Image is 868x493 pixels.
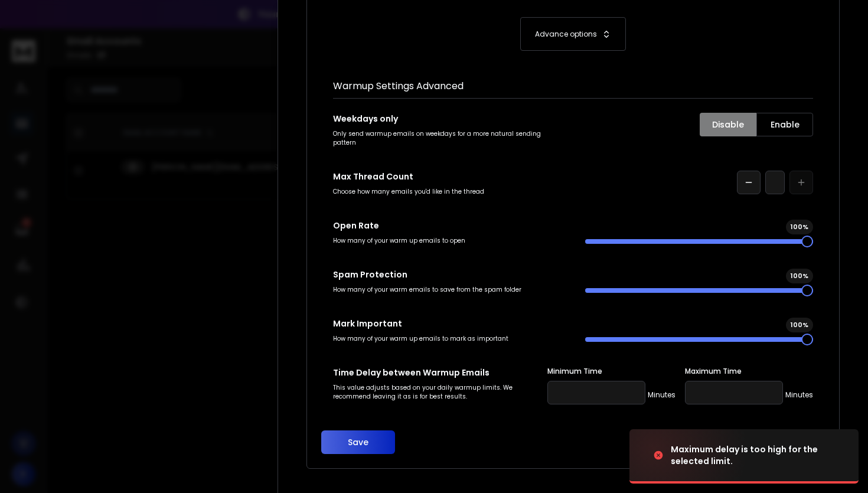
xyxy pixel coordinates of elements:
p: Time Delay between Warmup Emails [333,367,543,378]
button: Disable [700,113,756,136]
button: Save [321,430,395,454]
p: Minutes [648,390,676,400]
div: 100 % [786,269,813,283]
div: 100 % [786,220,813,234]
button: Advance options [333,17,813,51]
p: Only send warmup emails on weekdays for a more natural sending pattern [333,129,562,147]
p: Open Rate [333,220,562,231]
p: Advance options [535,30,597,39]
label: Minimum Time [547,367,676,376]
p: Choose how many emails you'd like in the thread [333,187,562,196]
p: Mark Important [333,318,562,329]
p: How many of your warm up emails to open [333,236,562,245]
p: This value adjusts based on your daily warmup limits. We recommend leaving it as is for best resu... [333,383,543,401]
p: Max Thread Count [333,171,562,182]
label: Maximum Time [685,367,813,376]
p: Weekdays only [333,113,562,125]
button: Enable [756,113,813,136]
img: image [629,423,748,487]
p: How many of your warm emails to save from the spam folder [333,285,562,294]
p: How many of your warm up emails to mark as important [333,334,562,343]
h1: Warmup Settings Advanced [333,79,813,93]
p: Spam Protection [333,269,562,280]
div: 100 % [786,318,813,332]
p: Minutes [785,390,813,400]
div: Maximum delay is too high for the selected limit. [671,443,844,467]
